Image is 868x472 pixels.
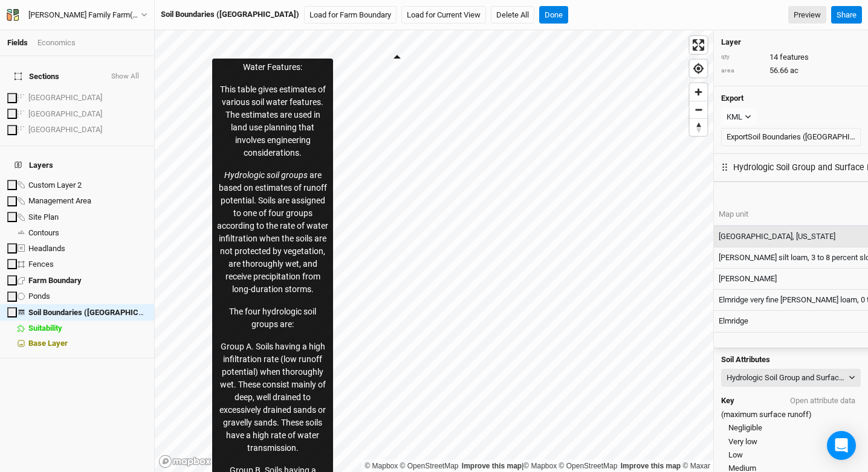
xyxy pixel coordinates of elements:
div: Lower Field [28,93,147,103]
span: Management Area [28,196,91,205]
h4: Export [721,94,861,103]
div: 56.66 [721,65,861,76]
span: Sections [15,71,59,83]
h4: Layer [721,37,861,47]
button: Zoom out [690,101,707,118]
button: Delete All [491,6,534,24]
span: Contours [28,228,59,237]
span: Base Layer [28,339,68,348]
button: ExportSoil Boundaries ([GEOGRAPHIC_DATA]) [721,128,861,146]
button: Hydrologic Soil Group and Surface Runoff [721,369,861,387]
div: Fences [28,260,147,269]
div: Ponds [28,292,147,301]
div: Rudolph Family Farm(old) [28,9,141,21]
span: [GEOGRAPHIC_DATA] [28,93,102,102]
button: Reset bearing to north [690,118,707,136]
div: Open Intercom Messenger [827,431,856,460]
span: Low [728,450,743,461]
div: Farm Boundary [28,276,147,285]
div: Soil Boundaries (US) [161,9,299,20]
a: Preview [788,6,826,24]
button: Load for Farm Boundary [304,6,397,24]
span: Site Plan [28,212,59,222]
span: Fences [28,260,54,269]
span: Zoom out [690,101,707,118]
span: Headlands [28,244,65,253]
span: ac [790,65,798,76]
div: area [721,66,763,75]
div: qty [721,53,763,62]
span: This table gives estimates of various soil water features. The estimates are used in land use pla... [220,85,326,158]
a: OpenStreetMap [400,462,459,470]
h4: Layers [7,153,147,177]
div: Contours [28,228,147,238]
div: Hydrologic Soil Group and Surface Runoff [727,372,846,384]
div: Custom Layer 2 [28,180,147,190]
button: Share [831,6,862,24]
div: Headlands [28,244,147,254]
div: | [364,460,710,472]
div: Middle Field [28,109,147,119]
div: Economics [37,37,76,48]
button: KML [721,108,757,126]
a: Improve this map [621,462,681,470]
span: Soil Boundaries ([GEOGRAPHIC_DATA]) [28,308,167,317]
div: Soil Boundaries (US) [28,308,147,317]
a: Fields [7,38,28,47]
span: Negligible [728,423,762,433]
div: Site Plan [28,212,147,222]
span: Farm Boundary [28,276,82,285]
button: Done [539,6,568,24]
div: Base Layer [28,339,147,348]
span: Reset bearing to north [690,119,707,136]
a: OpenStreetMap [559,462,618,470]
button: Find my location [690,60,707,77]
span: [GEOGRAPHIC_DATA] [28,125,102,134]
canvas: Map [155,30,713,472]
p: Water Features: [217,61,328,74]
h4: Key [721,396,734,406]
a: Mapbox [523,462,557,470]
div: Upper Field [28,125,147,135]
a: Mapbox [364,462,398,470]
a: Improve this map [462,462,522,470]
button: Open attribute data [785,392,861,410]
span: Group A. Soils having a high infiltration rate (low runoff potential) when thoroughly wet. These ... [219,342,326,453]
span: Ponds [28,292,50,301]
button: Load for Current View [401,6,486,24]
button: Zoom in [690,83,707,101]
span: features [780,52,809,63]
div: [PERSON_NAME] Family Farm(old) [28,9,141,21]
a: Maxar [682,462,710,470]
h4: Soil Attributes [721,355,861,365]
span: Suitability [28,324,62,333]
a: Mapbox logo [158,454,212,468]
button: Show All [111,71,140,83]
button: [PERSON_NAME] Family Farm(old) [6,8,148,22]
span: Custom Layer 2 [28,180,82,190]
span: The four hydrologic soil groups are: [229,307,316,329]
button: Enter fullscreen [690,36,707,54]
div: Suitability [28,324,147,333]
span: Very low [728,436,757,447]
div: KML [727,111,742,123]
div: Management Area [28,196,147,206]
span: [GEOGRAPHIC_DATA] [28,109,102,118]
span: Hydrologic soil groups [224,170,308,180]
div: 14 [721,52,861,63]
